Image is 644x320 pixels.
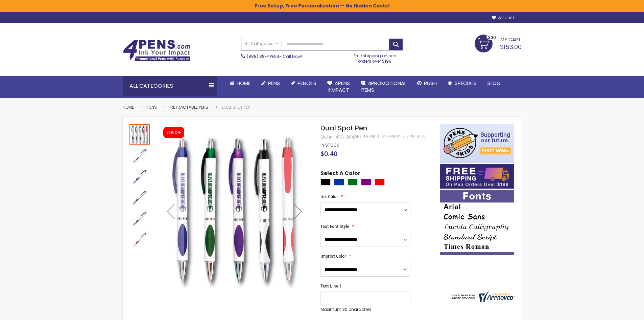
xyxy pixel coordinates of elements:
img: 4pens 4 kids [440,124,514,163]
div: Red [375,179,385,186]
img: Dual Spot Pen [157,133,312,288]
a: Rush [412,76,442,91]
img: 4Pens Custom Pens and Promotional Products [123,40,190,61]
div: Availability [320,143,339,148]
span: All Categories [245,41,279,46]
span: Specials [455,80,477,87]
a: (888) 88-4PENS [247,54,279,59]
span: Ink Color [320,194,338,199]
img: 4pens.com widget logo [450,291,515,302]
a: 4pens.com certificate URL [450,298,515,303]
div: Dual Spot Pen [129,208,150,229]
span: Dual Spot Pen [320,123,367,133]
a: Home [123,104,134,110]
div: Dual Spot Pen [129,187,150,208]
span: Home [237,80,251,87]
div: Purple [361,179,371,186]
span: Select A Color [320,170,360,179]
div: Black [320,179,331,186]
img: Free shipping on orders over $199 [440,164,514,189]
span: Blog [487,80,501,87]
a: Wishlist [492,16,515,21]
div: Dual Spot Pen [129,145,150,166]
span: 300 [488,34,496,41]
span: Text Font Style [320,223,349,229]
a: Be the first to review this product [357,134,428,139]
span: - Call Now! [247,54,302,59]
a: Blog [482,76,506,91]
div: 50% OFF [167,130,181,135]
img: Dual Spot Pen [129,208,150,229]
div: Dual Spot Pen [129,229,150,250]
a: All Categories [241,38,282,49]
div: 4PG-9048 [336,134,357,140]
a: 4Pens4impact [322,76,355,98]
span: $153.00 [500,43,522,51]
span: Rush [424,80,437,87]
a: $153.00 300 [475,35,522,51]
a: 4PROMOTIONALITEMS [355,76,412,98]
a: Specials [442,76,482,91]
div: Next [284,124,311,299]
a: Home [224,76,256,91]
div: Blue [334,179,344,186]
a: Pens [147,104,157,110]
div: Dual Spot Pen [129,166,150,187]
div: Free shipping on pen orders over $199 [347,50,403,64]
div: Previous [157,124,184,299]
img: Dual Spot Pen [129,145,150,166]
img: Dual Spot Pen [129,166,150,187]
img: Dual Spot Pen [129,229,150,250]
a: Pens [256,76,285,91]
div: Dual Spot Pen [129,124,150,145]
span: Pens [268,80,280,87]
span: $0.40 [320,149,337,158]
strong: SKU [320,134,333,140]
span: Imprint Color [320,253,346,259]
div: Green [348,179,358,186]
a: Pencils [285,76,322,91]
span: In stock [320,142,339,148]
img: font-personalization-examples [440,190,514,255]
span: Text Line 1 [320,283,342,289]
span: 4Pens 4impact [327,80,350,93]
div: All Categories [123,76,217,96]
a: Retractable Pens [170,104,208,110]
img: Dual Spot Pen [129,187,150,208]
span: Pencils [297,80,316,87]
p: Maximum 30 characters [320,307,410,312]
span: 4PROMOTIONAL ITEMS [361,80,406,93]
li: Dual Spot Pen [222,105,251,110]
